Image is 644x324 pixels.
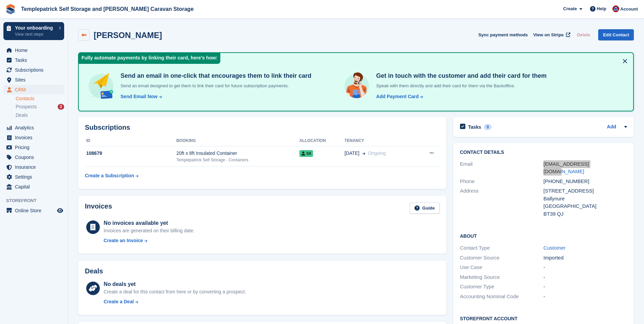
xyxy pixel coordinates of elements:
a: menu [3,123,64,132]
a: Deals [16,112,64,119]
p: Your onboarding [15,25,55,30]
p: Send an email designed to get them to link their card for future subscription payments. [118,83,311,89]
h4: Get in touch with the customer and add their card for them [373,72,547,80]
span: Ongoing [368,150,386,156]
div: Fully automate payments by linking their card, here's how: [79,53,220,64]
span: Storefront [6,197,68,204]
h2: Invoices [85,202,112,214]
th: ID [85,136,176,146]
a: Templepatrick Self Storage and [PERSON_NAME] Caravan Storage [18,3,196,15]
div: Accounting Nominal Code [460,293,544,301]
div: Create a Subscription [85,172,134,179]
a: Preview store [56,206,64,215]
div: BT39 QJ [544,210,627,218]
a: menu [3,143,64,152]
h2: Storefront Account [460,315,627,322]
button: Sync payment methods [478,29,528,40]
a: menu [3,55,64,65]
a: Your onboarding View next steps [3,22,64,40]
div: [GEOGRAPHIC_DATA] [544,202,627,210]
h4: Send an email in one-click that encourages them to link their card [118,72,311,80]
span: View on Stripe [533,32,564,38]
h2: Contact Details [460,150,627,155]
img: Leigh [612,5,619,12]
span: Online Store [15,206,56,215]
img: get-in-touch-e3e95b6451f4e49772a6039d3abdde126589d6f45a760754adfa51be33bf0f70.svg [343,72,371,100]
div: Add Payment Card [376,93,419,100]
a: View on Stripe [531,29,572,40]
a: menu [3,46,64,55]
a: Prospects 2 [16,103,64,110]
span: Help [597,5,606,12]
div: Customer Type [460,283,544,291]
span: Prospects [16,104,37,110]
span: Account [620,6,638,13]
span: Settings [15,172,56,182]
a: Create an Invoice [104,237,195,244]
a: menu [3,152,64,162]
h2: Tasks [468,124,481,130]
a: Create a Deal [104,298,246,305]
th: Allocation [299,136,345,146]
div: Phone [460,178,544,185]
a: menu [3,133,64,142]
div: [PHONE_NUMBER] [544,178,627,185]
a: [EMAIL_ADDRESS][DOMAIN_NAME] [544,161,589,175]
th: Tenancy [345,136,415,146]
span: [DATE] [345,150,360,157]
span: Invoices [15,133,56,142]
a: menu [3,162,64,172]
img: stora-icon-8386f47178a22dfd0bd8f6a31ec36ba5ce8667c1dd55bd0f319d3a0aa187defe.svg [5,4,16,14]
a: menu [3,172,64,182]
div: Contact Type [460,244,544,252]
div: Create a deal for this contact from here or by converting a prospect. [104,288,246,295]
span: Analytics [15,123,56,132]
div: - [544,283,627,291]
span: Coupons [15,152,56,162]
div: No invoices available yet [104,219,195,227]
a: Add [607,123,616,131]
span: Insurance [15,162,56,172]
div: - [544,273,627,281]
div: Imported [544,254,627,262]
a: Add Payment Card [373,93,424,100]
div: Send Email Now [121,93,158,100]
h2: Deals [85,267,103,275]
a: menu [3,75,64,85]
p: View next steps [15,31,55,37]
span: Capital [15,182,56,192]
div: 20ft x 8ft Insulated Container [176,150,299,157]
div: Customer Source [460,254,544,262]
div: Email [460,160,544,176]
a: Guide [410,202,440,214]
span: Sites [15,75,56,85]
div: Use Case [460,264,544,271]
div: Templepatrick Self Storage - Containers [176,157,299,163]
div: No deals yet [104,280,246,288]
th: Booking [176,136,299,146]
div: Create a Deal [104,298,134,305]
a: menu [3,85,64,94]
a: Contacts [16,95,64,102]
img: send-email-b5881ef4c8f827a638e46e229e590028c7e36e3a6c99d2365469aff88783de13.svg [87,72,115,100]
div: - [544,293,627,301]
a: Edit Contact [598,29,634,40]
div: Invoices are generated on their billing date. [104,227,195,234]
div: - [544,264,627,271]
a: menu [3,182,64,192]
span: 04 [299,150,313,157]
span: CRM [15,85,56,94]
span: Home [15,46,56,55]
a: menu [3,206,64,215]
span: Pricing [15,143,56,152]
div: 0 [484,124,492,130]
div: 108679 [85,150,176,157]
div: [STREET_ADDRESS] [544,187,627,195]
span: Deals [16,112,28,119]
h2: [PERSON_NAME] [94,31,162,40]
p: Speak with them directly and add their card for them via the Backoffice. [373,83,547,89]
span: Subscriptions [15,65,56,75]
button: Delete [574,29,593,40]
div: Address [460,187,544,218]
a: menu [3,65,64,75]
